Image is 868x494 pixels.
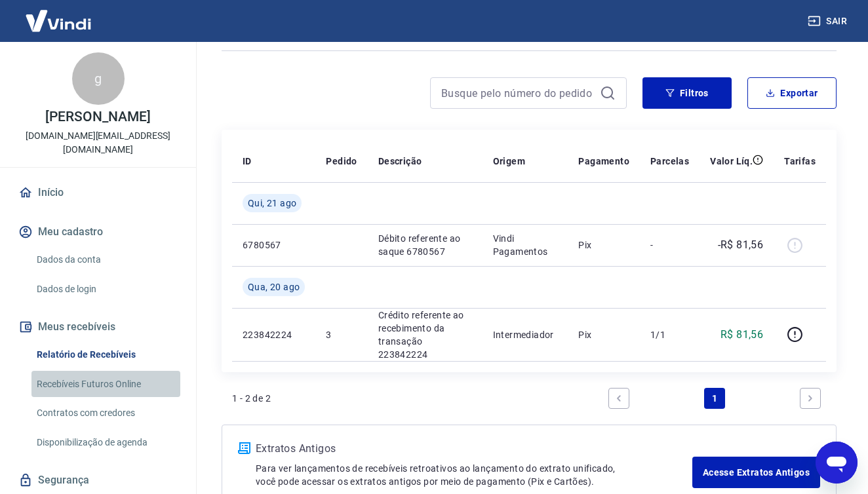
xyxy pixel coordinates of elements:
a: Relatório de Recebíveis [31,341,180,368]
p: 1 - 2 de 2 [232,392,271,405]
p: Débito referente ao saque 6780567 [378,232,472,258]
p: - [650,238,689,252]
p: Pedido [326,155,357,168]
p: Crédito referente ao recebimento da transação 223842224 [378,309,472,361]
button: Exportar [747,77,837,109]
span: Qui, 21 ago [248,197,296,210]
a: Recebíveis Futuros Online [31,371,180,398]
p: Valor Líq. [710,155,753,168]
p: 6780567 [243,238,305,252]
a: Disponibilização de agenda [31,429,180,456]
a: Next page [800,388,821,409]
p: [DOMAIN_NAME][EMAIL_ADDRESS][DOMAIN_NAME] [10,129,186,157]
a: Acesse Extratos Antigos [692,457,820,488]
p: Origem [493,155,525,168]
div: g [72,52,125,105]
p: 223842224 [243,328,305,341]
p: Parcelas [650,155,689,168]
p: Descrição [378,155,422,168]
button: Sair [805,9,852,33]
p: 3 [326,328,357,341]
input: Busque pelo número do pedido [441,83,595,103]
a: Início [16,178,180,207]
button: Meus recebíveis [16,313,180,341]
p: 1/1 [650,328,689,341]
a: Dados de login [31,276,180,303]
a: Previous page [608,388,629,409]
img: Vindi [16,1,101,41]
p: Extratos Antigos [256,441,692,457]
p: R$ 81,56 [720,327,763,343]
iframe: Botão para abrir a janela de mensagens [816,442,858,484]
button: Meu cadastro [16,218,180,246]
a: Page 1 is your current page [704,388,725,409]
p: Intermediador [493,328,558,341]
p: Pagamento [578,155,629,168]
p: ID [243,155,252,168]
p: [PERSON_NAME] [45,110,150,124]
p: Pix [578,328,629,341]
a: Contratos com credores [31,400,180,427]
p: -R$ 81,56 [718,237,764,253]
span: Qua, 20 ago [248,280,300,294]
button: Filtros [642,77,732,109]
p: Pix [578,238,629,252]
p: Vindi Pagamentos [493,232,558,258]
ul: Pagination [603,383,826,414]
p: Tarifas [784,155,816,168]
a: Dados da conta [31,246,180,273]
p: Para ver lançamentos de recebíveis retroativos ao lançamento do extrato unificado, você pode aces... [256,462,692,488]
img: ícone [238,442,250,454]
